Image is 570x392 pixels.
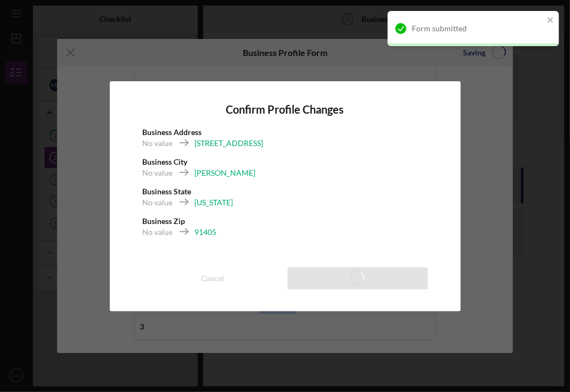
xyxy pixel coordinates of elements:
[195,138,264,149] div: [STREET_ADDRESS]
[143,227,173,238] div: No value
[143,187,192,196] b: Business State
[195,167,256,178] div: [PERSON_NAME]
[143,216,186,226] b: Business Zip
[412,24,544,33] div: Form submitted
[143,127,202,137] b: Business Address
[195,197,233,208] div: [US_STATE]
[201,267,224,289] div: Cancel
[547,15,555,26] button: close
[288,267,428,289] button: Save
[195,227,217,238] div: 91405
[143,197,173,208] div: No value
[143,267,283,289] button: Cancel
[143,103,428,116] h4: Confirm Profile Changes
[143,138,173,149] div: No value
[143,157,188,166] b: Business City
[143,167,173,178] div: No value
